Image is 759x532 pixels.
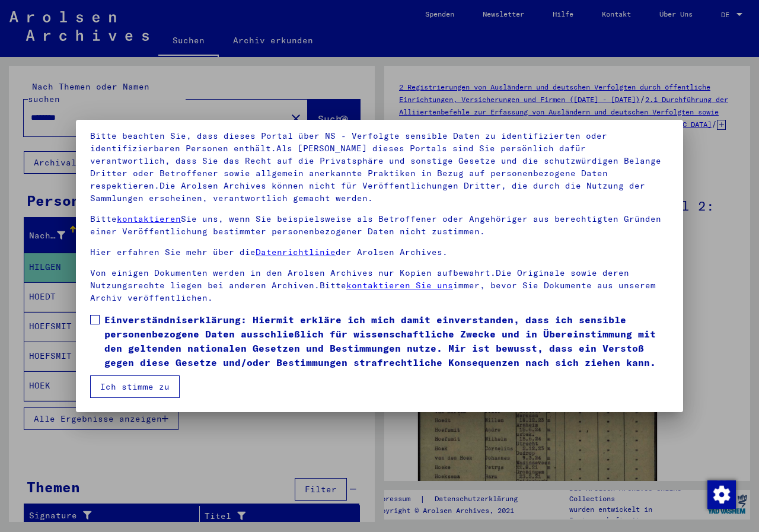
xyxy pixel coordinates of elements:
[90,246,669,259] p: Hier erfahren Sie mehr über die der Arolsen Archives.
[707,480,735,508] div: Zustimmung ändern
[256,247,336,257] a: Datenrichtlinie
[707,480,736,509] img: Zustimmung ändern
[90,130,669,205] p: Bitte beachten Sie, dass dieses Portal über NS - Verfolgte sensible Daten zu identifizierten oder...
[90,267,669,304] p: Von einigen Dokumenten werden in den Arolsen Archives nur Kopien aufbewahrt.Die Originale sowie d...
[90,213,669,238] p: Bitte Sie uns, wenn Sie beispielsweise als Betroffener oder Angehöriger aus berechtigten Gründen ...
[90,375,180,398] button: Ich stimme zu
[104,313,669,369] span: Einverständniserklärung: Hiermit erkläre ich mich damit einverstanden, dass ich sensible personen...
[346,280,453,291] a: kontaktieren Sie uns
[117,214,181,224] a: kontaktieren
